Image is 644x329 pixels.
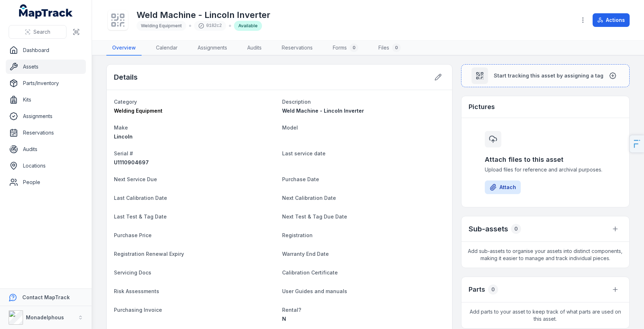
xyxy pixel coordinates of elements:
span: Add sub-assets to organise your assets into distinct components, making it easier to manage and t... [461,242,629,268]
a: Locations [6,159,86,173]
h1: Weld Machine - Lincoln Inverter [137,9,270,21]
div: 0 [488,285,498,295]
span: Welding Equipment [141,23,182,28]
span: Rental? [282,307,301,313]
span: User Guides and manuals [282,288,347,294]
div: 0 [350,43,358,52]
a: Kits [6,93,86,107]
span: Registration [282,232,313,238]
span: Risk Assessments [114,288,159,294]
span: Serial # [114,150,133,156]
span: Lincoln [114,133,133,140]
button: Start tracking this asset by assigning a tag [461,64,630,87]
h2: Details [114,72,138,82]
h3: Attach files to this asset [485,155,606,165]
strong: Contact MapTrack [22,294,70,300]
span: Purchase Price [114,232,152,238]
span: Description [282,99,311,105]
a: Calendar [150,41,183,56]
a: Audits [241,41,267,56]
h3: Parts [469,285,485,295]
span: Last service date [282,150,326,156]
span: Calibration Certificate [282,269,338,276]
h2: Sub-assets [469,224,508,234]
span: Start tracking this asset by assigning a tag [494,72,603,79]
span: Servicing Docs [114,269,151,276]
a: Assets [6,60,86,74]
a: MapTrack [19,4,73,19]
span: Last Calibration Date [114,195,167,201]
span: Purchase Date [282,176,319,182]
a: Assignments [192,41,233,56]
a: Parts/Inventory [6,76,86,90]
a: Reservations [6,126,86,140]
a: Assignments [6,109,86,123]
span: Last Test & Tag Date [114,213,167,220]
span: Upload files for reference and archival purposes. [485,166,606,173]
span: Next Service Due [114,176,157,182]
a: Reservations [276,41,318,56]
span: U1110904697 [114,159,149,165]
span: Next Calibration Date [282,195,336,201]
div: 0 [392,43,401,52]
a: Overview [106,41,142,56]
button: Search [9,25,66,39]
span: Add parts to your asset to keep track of what parts are used on this asset. [461,302,629,328]
a: Dashboard [6,43,86,57]
div: 0182c2 [194,21,226,31]
h3: Pictures [469,102,495,112]
span: Make [114,124,128,131]
a: Audits [6,142,86,156]
span: N [282,316,286,322]
button: Attach [485,180,521,194]
span: Category [114,99,137,105]
span: Warranty End Date [282,251,329,257]
span: Weld Machine - Lincoln Inverter [282,108,364,114]
span: Welding Equipment [114,108,162,114]
a: Files0 [373,41,406,56]
a: Forms0 [327,41,364,56]
span: Purchasing Invoice [114,307,162,313]
span: Next Test & Tag Due Date [282,213,347,220]
strong: Monadelphous [26,314,64,320]
span: Search [33,28,50,36]
div: 0 [511,224,521,234]
button: Actions [593,13,630,27]
a: People [6,175,86,189]
span: Model [282,124,298,131]
span: Registration Renewal Expiry [114,251,184,257]
div: Available [234,21,262,31]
